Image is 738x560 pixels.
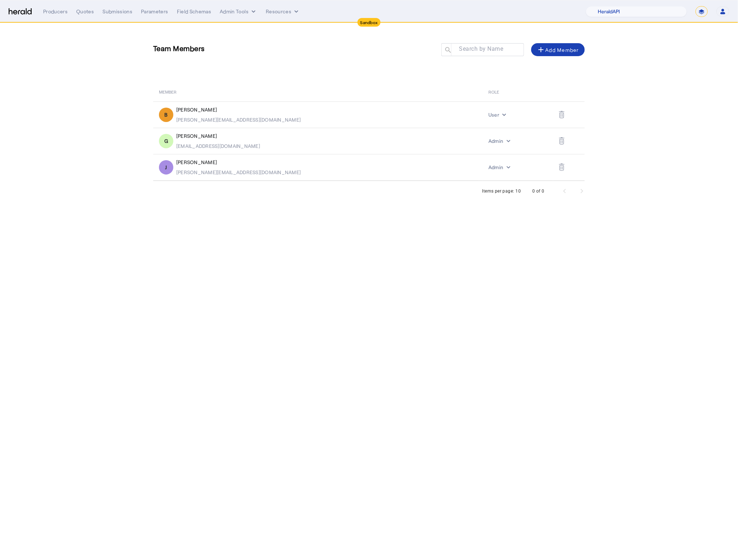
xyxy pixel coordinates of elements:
mat-icon: add [537,45,546,54]
div: [PERSON_NAME] [176,132,260,140]
div: B [159,108,173,122]
button: internal dropdown menu [488,164,512,171]
div: [PERSON_NAME] [176,106,301,113]
button: internal dropdown menu [488,137,512,145]
mat-icon: search [441,46,454,55]
div: Add Member [537,45,579,54]
button: Resources dropdown menu [266,8,300,15]
button: internal dropdown menu [220,8,257,15]
div: Sandbox [357,18,381,27]
div: [EMAIL_ADDRESS][DOMAIN_NAME] [176,143,260,150]
div: [PERSON_NAME] [176,159,301,166]
div: Field Schemas [177,8,211,15]
div: [PERSON_NAME][EMAIL_ADDRESS][DOMAIN_NAME] [176,169,301,176]
div: J [159,160,173,175]
div: G [159,134,173,148]
div: 10 [516,188,521,195]
div: Quotes [76,8,94,15]
img: Herald Logo [9,8,32,15]
div: Parameters [141,8,168,15]
div: 0 of 0 [533,188,545,195]
mat-label: Search by Name [459,46,503,53]
button: internal dropdown menu [488,111,508,118]
h3: Team Members [153,43,205,64]
div: [PERSON_NAME][EMAIL_ADDRESS][DOMAIN_NAME] [176,116,301,123]
div: Submissions [102,8,132,15]
button: Add Member [531,43,585,56]
div: Producers [43,8,68,15]
span: ROLE [488,88,499,95]
span: MEMBER [159,88,177,95]
div: Items per page: [482,188,514,195]
table: Table view of all platform users [153,81,585,181]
